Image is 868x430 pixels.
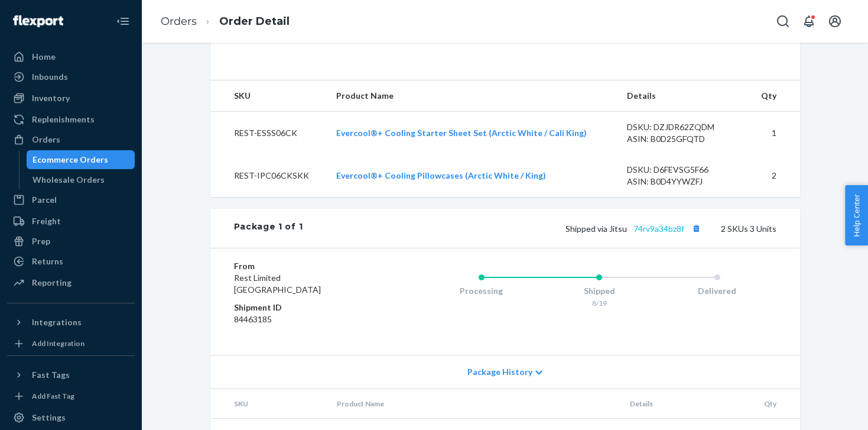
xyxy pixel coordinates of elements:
[7,47,135,66] a: Home
[210,389,328,419] th: SKU
[210,112,327,155] td: REST-ESSS06CK
[32,391,74,401] div: Add Fast Tag
[32,277,71,289] div: Reporting
[219,15,290,28] a: Order Detail
[32,412,66,423] div: Settings
[747,154,800,197] td: 2
[565,224,704,234] span: Shipped via Jitsu
[627,176,738,187] div: ASIN: B0D4YYWZFJ
[845,185,868,245] button: Help Center
[7,190,135,209] a: Parcel
[32,92,70,104] div: Inventory
[32,71,68,83] div: Inbounds
[234,313,375,325] dd: 84463185
[7,212,135,231] a: Freight
[7,408,135,427] a: Settings
[747,112,800,155] td: 1
[750,389,800,419] th: Qty
[823,9,847,33] button: Open account menu
[234,302,375,313] dt: Shipment ID
[7,366,135,384] button: Fast Tags
[151,4,299,39] ol: breadcrumbs
[111,9,135,33] button: Close Navigation
[210,80,327,112] th: SKU
[797,9,821,33] button: Open notifications
[234,221,303,236] div: Package 1 of 1
[7,313,135,332] button: Integrations
[327,80,617,112] th: Product Name
[32,174,105,186] div: Wholesale Orders
[336,128,587,138] a: Evercool®+ Cooling Starter Sheet Set (Arctic White / Cali King)
[32,114,95,125] div: Replenishments
[7,232,135,251] a: Prep
[7,337,135,351] a: Add Integration
[32,215,61,227] div: Freight
[689,221,704,236] button: Copy tracking number
[27,170,135,189] a: Wholesale Orders
[467,366,532,378] span: Package History
[7,89,135,108] a: Inventory
[32,154,108,166] div: Ecommerce Orders
[633,224,684,234] a: 74rv9a34bz8f
[7,252,135,271] a: Returns
[303,221,776,236] div: 2 SKUs 3 Units
[658,285,776,297] div: Delivered
[7,130,135,149] a: Orders
[540,285,658,297] div: Shipped
[617,80,747,112] th: Details
[627,121,738,133] div: DSKU: DZJDR62ZQDM
[7,389,135,403] a: Add Fast Tag
[771,9,795,33] button: Open Search Box
[327,389,620,419] th: Product Name
[7,110,135,129] a: Replenishments
[7,67,135,86] a: Inbounds
[32,134,60,146] div: Orders
[210,154,327,197] td: REST-IPC06CKSKK
[32,51,56,63] div: Home
[422,285,541,297] div: Processing
[32,338,84,348] div: Add Integration
[747,80,800,112] th: Qty
[7,273,135,292] a: Reporting
[32,194,57,206] div: Parcel
[27,150,135,169] a: Ecommerce Orders
[32,256,63,267] div: Returns
[234,273,321,295] span: Rest Limited [GEOGRAPHIC_DATA]
[32,369,70,381] div: Fast Tags
[627,164,738,176] div: DSKU: D6FEVSG5F66
[336,170,546,180] a: Evercool®+ Cooling Pillowcases (Arctic White / King)
[540,298,658,308] div: 8/19
[234,260,375,272] dt: From
[620,389,750,419] th: Details
[627,133,738,145] div: ASIN: B0D25GFQTD
[161,15,197,28] a: Orders
[13,15,63,27] img: Flexport logo
[32,316,82,328] div: Integrations
[32,235,50,247] div: Prep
